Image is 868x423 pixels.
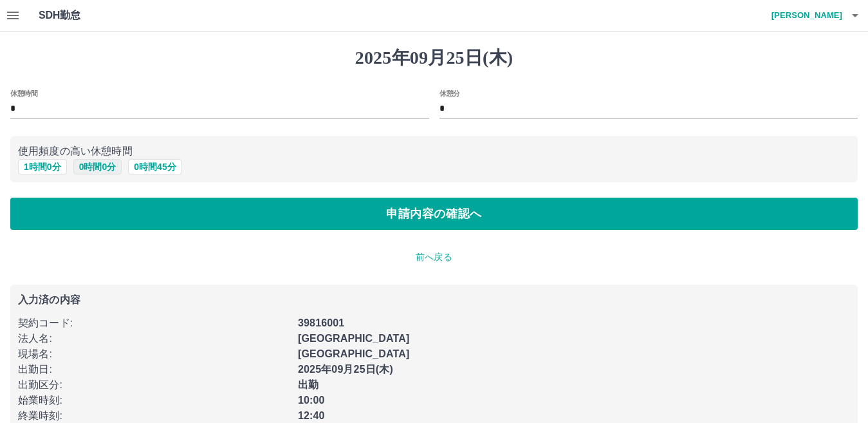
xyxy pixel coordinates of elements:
p: 始業時刻 : [18,393,290,408]
p: 出勤日 : [18,362,290,377]
label: 休憩分 [439,88,460,98]
b: [GEOGRAPHIC_DATA] [298,333,410,344]
button: 申請内容の確認へ [10,198,858,230]
p: 法人名 : [18,331,290,346]
p: 使用頻度の高い休憩時間 [18,144,850,159]
p: 契約コード : [18,315,290,331]
p: 現場名 : [18,346,290,362]
b: 10:00 [298,395,325,406]
p: 出勤区分 : [18,377,290,393]
button: 1時間0分 [18,159,67,174]
h1: 2025年09月25日(木) [10,47,858,69]
b: [GEOGRAPHIC_DATA] [298,348,410,359]
button: 0時間0分 [73,159,122,174]
p: 入力済の内容 [18,295,850,305]
b: 39816001 [298,317,344,328]
b: 2025年09月25日(木) [298,364,393,375]
p: 前へ戻る [10,250,858,264]
b: 12:40 [298,410,325,421]
label: 休憩時間 [10,88,37,98]
button: 0時間45分 [128,159,181,174]
b: 出勤 [298,379,319,390]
